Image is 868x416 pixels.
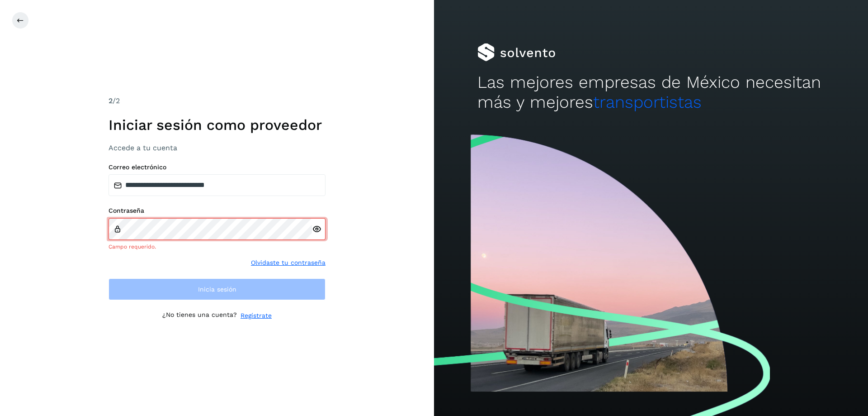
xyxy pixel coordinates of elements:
a: Olvidaste tu contraseña [251,258,325,268]
div: /2 [108,96,325,106]
h1: Iniciar sesión como proveedor [108,116,325,134]
h2: Las mejores empresas de México necesitan más y mejores [477,72,825,113]
p: ¿No tienes una cuenta? [162,311,237,320]
h3: Accede a tu cuenta [108,143,325,152]
button: Inicia sesión [108,278,325,300]
label: Correo electrónico [108,163,325,171]
span: 2 [108,96,113,105]
a: Regístrate [241,311,272,320]
span: Inicia sesión [198,286,236,292]
label: Contraseña [108,207,325,215]
div: Campo requerido. [108,243,325,251]
span: transportistas [593,92,702,112]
